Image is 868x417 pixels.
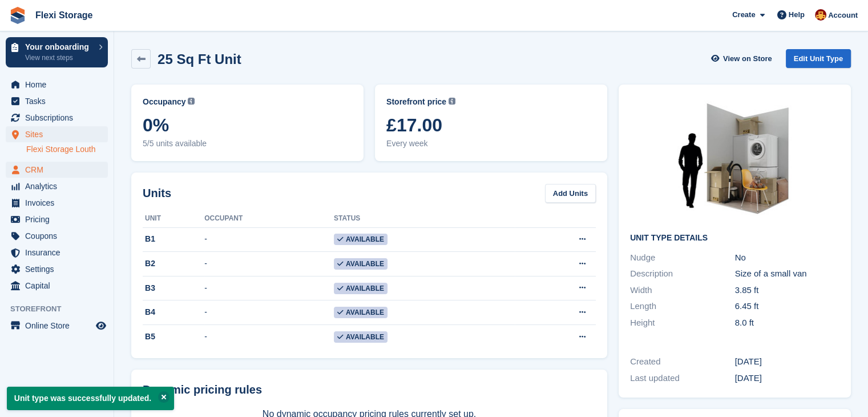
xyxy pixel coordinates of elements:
span: Create [732,9,755,21]
span: Settings [25,261,94,277]
p: View next steps [25,53,93,63]
div: [DATE] [735,372,840,385]
img: 25-sqft-unit.jpg [649,96,821,224]
div: Description [630,267,735,280]
a: Add Units [545,184,596,203]
a: menu [6,126,108,142]
a: menu [6,278,108,294]
span: Capital [25,278,94,294]
th: Occupant [204,210,334,228]
th: Unit [143,210,204,228]
td: - [204,227,334,252]
td: - [204,276,334,300]
div: Width [630,284,735,297]
div: B2 [143,258,204,270]
div: Dynamic pricing rules [143,381,596,398]
span: Sites [25,126,94,142]
div: Created [630,355,735,368]
a: Flexi Storage Louth [26,144,108,155]
a: Your onboarding View next steps [6,37,108,67]
a: menu [6,195,108,211]
div: Last updated [630,372,735,385]
span: Available [334,331,387,343]
span: Available [334,283,387,294]
div: B3 [143,282,204,294]
h2: Units [143,185,171,202]
div: B1 [143,233,204,245]
td: - [204,252,334,276]
p: Unit type was successfully updated. [7,387,174,410]
span: Available [334,234,387,245]
span: Account [828,10,858,21]
div: 8.0 ft [735,316,840,330]
p: Your onboarding [25,43,93,51]
span: CRM [25,162,94,178]
div: B4 [143,306,204,318]
span: Home [25,77,94,93]
div: Size of a small van [735,267,840,280]
span: Invoices [25,195,94,211]
span: Online Store [25,318,94,334]
span: Pricing [25,211,94,227]
span: Storefront [10,303,114,315]
span: Insurance [25,244,94,260]
span: Available [334,258,387,270]
div: B5 [143,331,204,343]
div: Nudge [630,251,735,264]
img: Andrew Bett [815,9,826,21]
a: menu [6,261,108,277]
span: Help [789,9,805,21]
div: 3.85 ft [735,284,840,297]
span: Available [334,307,387,318]
div: 6.45 ft [735,300,840,313]
img: icon-info-grey-7440780725fd019a000dd9b08b2336e03edf1995a4989e88bcd33f0948082b44.svg [188,98,195,105]
span: 5/5 units available [143,138,352,150]
th: Status [334,210,515,228]
a: menu [6,318,108,334]
span: Storefront price [386,96,446,108]
div: No [735,251,840,264]
td: - [204,300,334,325]
span: 0% [143,115,352,135]
a: menu [6,162,108,178]
span: Analytics [25,178,94,194]
a: menu [6,77,108,93]
a: menu [6,178,108,194]
span: Tasks [25,93,94,109]
span: Occupancy [143,96,185,108]
span: Every week [386,138,596,150]
a: menu [6,93,108,109]
img: stora-icon-8386f47178a22dfd0bd8f6a31ec36ba5ce8667c1dd55bd0f319d3a0aa187defe.svg [9,7,26,24]
a: Preview store [94,319,108,332]
a: menu [6,244,108,260]
span: £17.00 [386,115,596,135]
a: menu [6,211,108,227]
img: icon-info-grey-7440780725fd019a000dd9b08b2336e03edf1995a4989e88bcd33f0948082b44.svg [449,98,455,105]
a: menu [6,110,108,126]
td: - [204,325,334,349]
a: View on Store [710,49,777,68]
span: View on Store [723,53,772,65]
span: Subscriptions [25,110,94,126]
a: menu [6,228,108,244]
h2: Unit Type details [630,234,839,243]
div: Length [630,300,735,313]
h2: 25 Sq Ft Unit [158,51,241,67]
a: Edit Unit Type [786,49,851,68]
div: [DATE] [735,355,840,368]
span: Coupons [25,228,94,244]
div: Height [630,316,735,330]
a: Flexi Storage [31,6,97,25]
